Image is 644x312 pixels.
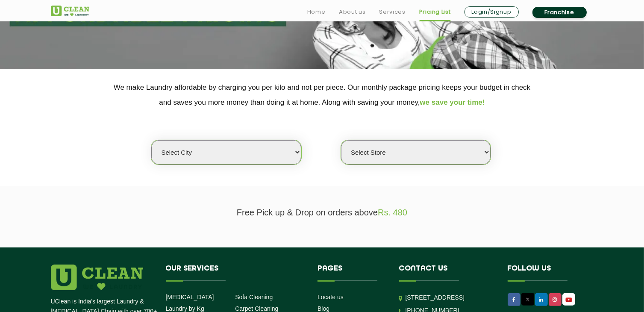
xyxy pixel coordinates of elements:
p: Free Pick up & Drop on orders above [51,208,594,218]
h4: Contact us [399,265,495,281]
a: About us [339,7,365,17]
a: Home [307,7,326,17]
a: Login/Signup [465,6,519,18]
a: Carpet Cleaning [235,305,278,312]
span: Rs. 480 [378,208,407,217]
a: Laundry by Kg [166,305,204,312]
img: logo.png [51,265,143,290]
img: UClean Laundry and Dry Cleaning [51,6,89,16]
a: Pricing List [419,7,451,17]
a: Sofa Cleaning [235,294,273,300]
a: Franchise [532,7,587,18]
h4: Pages [318,265,386,281]
span: we save your time! [420,98,485,106]
p: [STREET_ADDRESS] [406,293,495,303]
p: We make Laundry affordable by charging you per kilo and not per piece. Our monthly package pricin... [51,80,594,110]
img: UClean Laundry and Dry Cleaning [563,295,574,304]
a: Blog [318,305,329,312]
a: [MEDICAL_DATA] [166,294,214,300]
a: Services [379,7,405,17]
h4: Follow us [508,265,583,281]
a: Locate us [318,294,344,300]
h4: Our Services [166,265,305,281]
